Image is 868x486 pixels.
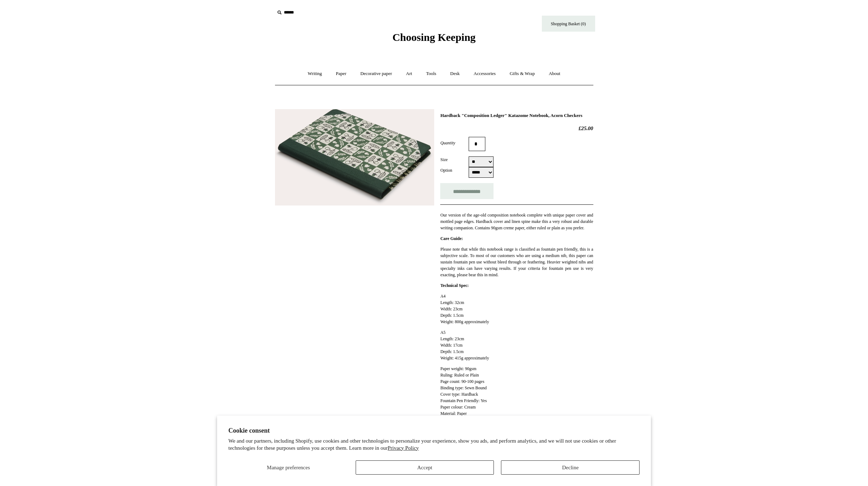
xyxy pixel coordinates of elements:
[467,64,502,83] a: Accessories
[542,16,595,32] a: Shopping Basket (0)
[354,64,398,83] a: Decorative paper
[388,445,419,451] a: Privacy Policy
[392,31,475,43] span: Choosing Keeping
[400,64,419,83] a: Art
[329,64,353,83] a: Paper
[356,460,494,475] button: Accept
[444,64,466,83] a: Desk
[301,64,328,83] a: Writing
[501,460,640,475] button: Decline
[440,293,593,325] p: A4 Length: 32cm Width: 23cm Depth: 1.5cm Weight: 800g approximately
[228,438,640,452] p: We and our partners, including Shopify, use cookies and other technologies to personalize your ex...
[440,365,593,417] p: Paper weight: 90gsm Ruling: Ruled or Plain Page count: 90-100 pages Binding type: Sewn Bound Cove...
[440,156,469,163] label: Size
[440,167,469,173] label: Option
[420,64,443,83] a: Tools
[440,246,593,278] p: Please note that while this notebook range is classified as fountain pen friendly, this is a subj...
[440,212,593,231] p: Our version of the age-old composition notebook complete with unique paper cover and mottled page...
[503,64,541,83] a: Gifts & Wrap
[228,460,349,475] button: Manage preferences
[392,37,475,42] a: Choosing Keeping
[440,283,469,288] strong: Technical Spec:
[542,64,567,83] a: About
[440,140,469,146] label: Quantity
[440,329,593,361] p: A5 Length: 23cm Width: 17cm Depth: 1.5cm Weight: 415g approximately
[440,125,593,132] h2: £25.00
[440,236,463,241] strong: Care Guide:
[267,465,310,470] span: Manage preferences
[275,109,434,205] img: Hardback "Composition Ledger" Katazome Notebook, Acorn Checkers
[228,427,640,434] h2: Cookie consent
[440,113,593,118] h1: Hardback "Composition Ledger" Katazome Notebook, Acorn Checkers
